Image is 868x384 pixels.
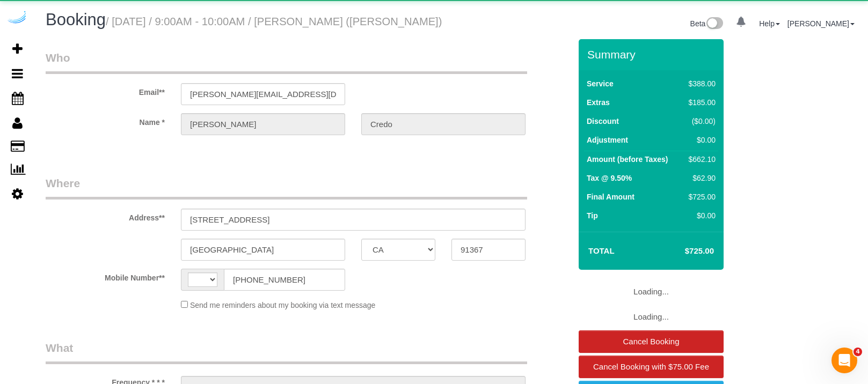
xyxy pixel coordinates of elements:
[587,191,634,202] label: Final Amount
[587,210,598,221] label: Tip
[684,210,716,221] div: $0.00
[593,362,709,371] span: Cancel Booking with $75.00 Fee
[684,116,716,127] div: ($0.00)
[587,78,614,89] label: Service
[684,154,716,165] div: $662.10
[705,17,723,31] img: New interface
[587,135,628,145] label: Adjustment
[190,301,376,309] span: Send me reminders about my booking via text message
[6,11,28,26] img: Automaid Logo
[588,246,615,255] strong: Total
[587,154,668,165] label: Amount (before Taxes)
[684,191,716,202] div: $725.00
[587,116,619,127] label: Discount
[684,135,716,145] div: $0.00
[579,356,724,378] a: Cancel Booking with $75.00 Fee
[854,348,862,356] span: 4
[181,113,345,135] input: First Name**
[587,97,610,108] label: Extras
[46,10,106,29] span: Booking
[684,97,716,108] div: $185.00
[361,113,526,135] input: Last Name**
[787,19,855,28] a: [PERSON_NAME]
[46,175,527,200] legend: Where
[587,48,718,61] h3: Summary
[653,247,714,256] h4: $725.00
[46,340,527,364] legend: What
[831,348,857,373] iframe: Intercom live chat
[684,78,716,89] div: $388.00
[684,173,716,183] div: $62.90
[38,269,173,283] label: Mobile Number**
[224,269,345,291] input: Mobile Number**
[759,19,780,28] a: Help
[451,239,526,261] input: Zip Code**
[587,173,632,183] label: Tax @ 9.50%
[38,113,173,128] label: Name *
[579,330,724,353] a: Cancel Booking
[690,19,724,28] a: Beta
[46,50,527,74] legend: Who
[106,16,442,27] small: / [DATE] / 9:00AM - 10:00AM / [PERSON_NAME] ([PERSON_NAME])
